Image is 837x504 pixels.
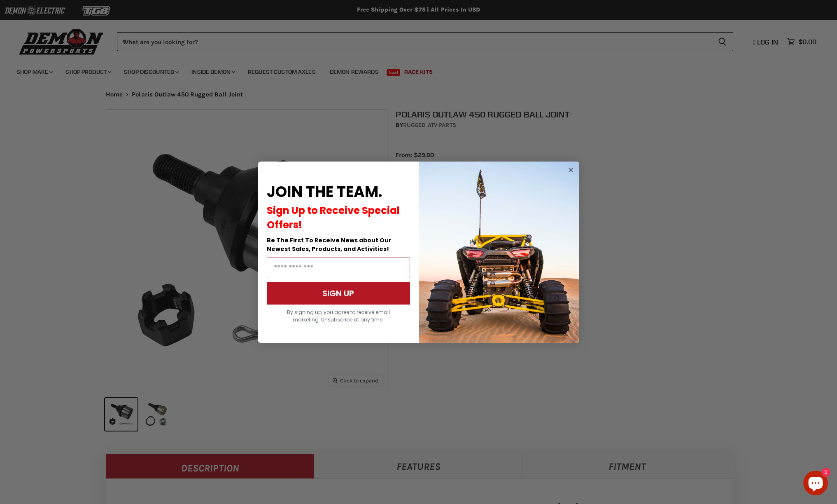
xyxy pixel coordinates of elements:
button: Close dialog [566,165,576,175]
inbox-online-store-chat: Shopify online store chat [801,471,830,497]
span: Sign Up to Receive Special Offers! [267,204,400,232]
span: By signing up, you agree to receive email marketing. Unsubscribe at any time. [287,309,390,323]
img: a9095488-b6e7-41ba-879d-588abfab540b.jpeg [419,162,579,343]
span: JOIN THE TEAM. [267,181,382,202]
button: SIGN UP [267,282,410,305]
input: Email Address [267,258,410,278]
span: Be The First To Receive News about Our Newest Sales, Products, and Activities! [267,236,392,253]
